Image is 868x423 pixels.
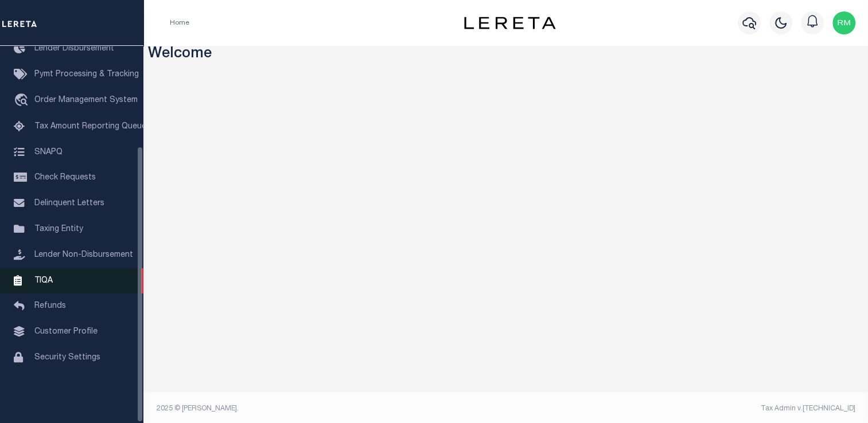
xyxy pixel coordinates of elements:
span: Refunds [34,302,66,310]
span: Delinquent Letters [34,199,104,207]
span: Lender Non-Disbursement [34,251,133,259]
span: Check Requests [34,174,96,182]
img: logo-dark.svg [464,17,556,29]
div: 2025 © [PERSON_NAME]. [148,404,506,414]
li: Home [170,18,189,28]
span: Order Management System [34,96,138,104]
span: Customer Profile [34,328,98,336]
span: Tax Amount Reporting Queue [34,123,146,131]
span: TIQA [34,276,53,284]
span: Lender Disbursement [34,45,114,53]
span: Taxing Entity [34,225,83,233]
h3: Welcome [148,46,864,64]
span: Pymt Processing & Tracking [34,70,139,79]
span: Security Settings [34,354,100,362]
div: Tax Admin v.[TECHNICAL_ID] [515,404,855,414]
i: travel_explore [14,93,32,108]
img: svg+xml;base64,PHN2ZyB4bWxucz0iaHR0cDovL3d3dy53My5vcmcvMjAwMC9zdmciIHBvaW50ZXItZXZlbnRzPSJub25lIi... [832,11,855,34]
span: SNAPQ [34,148,63,156]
